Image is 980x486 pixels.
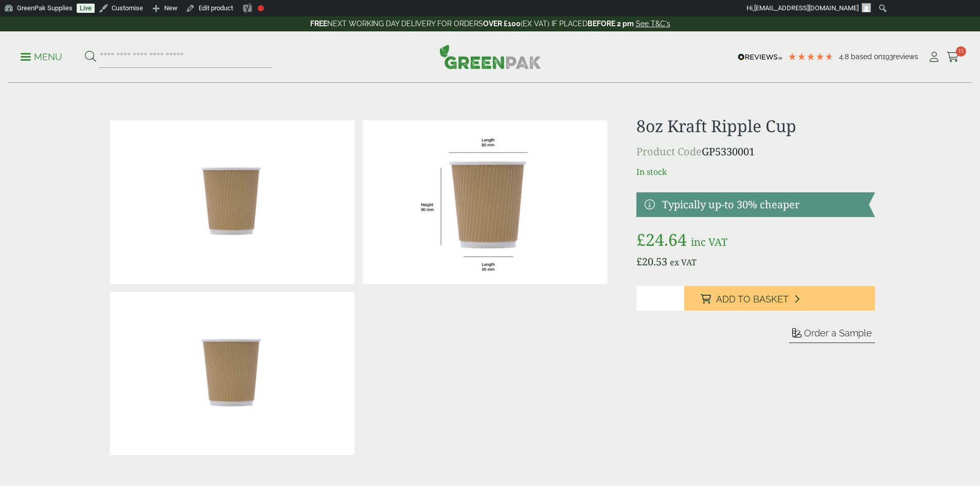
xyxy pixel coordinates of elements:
[684,286,875,311] button: Add to Basket
[670,257,697,268] span: ex VAT
[110,292,354,456] img: 8oz Kraft Ripple Cup Full Case Of 0
[636,144,875,159] p: GP5330001
[483,20,521,28] strong: OVER £100
[587,20,634,28] strong: BEFORE 2 pm
[947,52,959,62] i: Cart
[956,46,966,57] span: 11
[754,4,859,12] span: [EMAIL_ADDRESS][DOMAIN_NAME]
[636,145,702,158] span: Product Code
[77,4,95,13] a: Live
[851,52,882,61] span: Based on
[691,235,727,249] span: inc VAT
[928,52,940,62] i: My Account
[789,327,875,343] button: Order a Sample
[716,294,789,305] span: Add to Basket
[110,120,354,284] img: 8oz Kraft Ripple Cup 0
[636,255,667,268] bdi: 20.53
[21,51,62,63] p: Menu
[636,166,875,178] p: In stock
[738,53,782,61] img: REVIEWS.io
[882,52,893,61] span: 193
[636,255,642,268] span: £
[310,20,327,28] strong: FREE
[363,120,608,284] img: RippleCup_8oz
[439,44,541,69] img: GreenPak Supplies
[788,52,834,61] div: 4.8 Stars
[804,328,872,338] span: Order a Sample
[636,228,646,250] span: £
[636,228,687,250] bdi: 24.64
[893,52,918,61] span: reviews
[947,49,959,65] a: 11
[636,20,670,28] a: See T&C's
[258,5,264,11] div: Focus keyphrase not set
[21,51,62,61] a: Menu
[636,116,875,136] h1: 8oz Kraft Ripple Cup
[839,52,851,61] span: 4.8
